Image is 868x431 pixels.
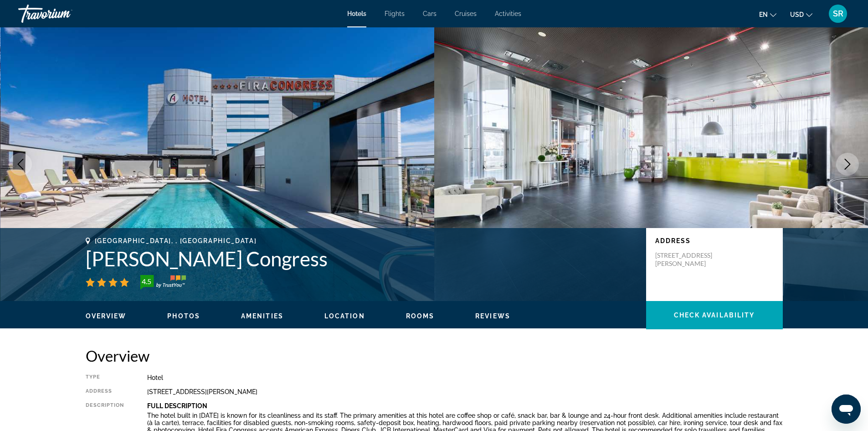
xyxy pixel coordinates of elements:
[826,4,850,23] button: User Menu
[646,301,783,329] button: Check Availability
[167,312,200,320] button: Photos
[475,312,510,320] span: Reviews
[790,11,804,18] span: USD
[655,237,774,244] p: Address
[833,9,843,18] span: SR
[138,276,156,287] div: 4.5
[147,388,783,395] div: [STREET_ADDRESS][PERSON_NAME]
[790,8,812,21] button: Change currency
[86,374,124,381] div: Type
[759,8,776,21] button: Change language
[832,395,861,424] iframe: Кнопка запуска окна обмена сообщениями
[140,275,186,290] img: trustyou-badge-hor.svg
[86,247,637,270] h1: [PERSON_NAME] Congress
[9,153,32,176] button: Previous image
[86,388,124,395] div: Address
[241,312,283,320] span: Amenities
[347,10,366,17] a: Hotels
[241,312,283,320] button: Amenities
[86,347,783,365] h2: Overview
[324,312,365,320] button: Location
[324,312,365,320] span: Location
[18,2,109,26] a: Travorium
[495,10,521,17] a: Activities
[86,312,127,320] span: Overview
[759,11,768,18] span: en
[147,374,783,381] div: Hotel
[475,312,510,320] button: Reviews
[655,251,728,268] p: [STREET_ADDRESS][PERSON_NAME]
[95,237,257,244] span: [GEOGRAPHIC_DATA], , [GEOGRAPHIC_DATA]
[86,312,127,320] button: Overview
[167,312,200,320] span: Photos
[385,10,405,17] a: Flights
[423,10,437,17] a: Cars
[674,312,755,319] span: Check Availability
[455,10,477,17] a: Cruises
[836,153,859,176] button: Next image
[147,402,207,410] b: Full Description
[406,312,435,320] button: Rooms
[406,312,435,320] span: Rooms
